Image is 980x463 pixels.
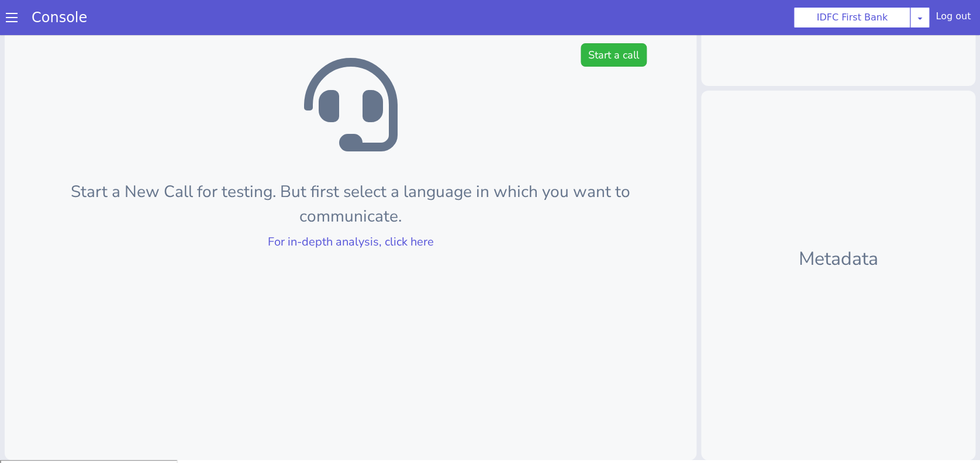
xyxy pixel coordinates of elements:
p: Start a New Call for testing. But first select a language in which you want to communicate. [23,148,678,197]
div: Log out [936,9,971,28]
a: For in-depth analysis, click here [268,202,434,218]
button: Start a call [581,12,647,35]
button: IDFC First Bank [793,7,910,28]
p: Metadata [720,213,957,241]
a: Console [18,9,101,26]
